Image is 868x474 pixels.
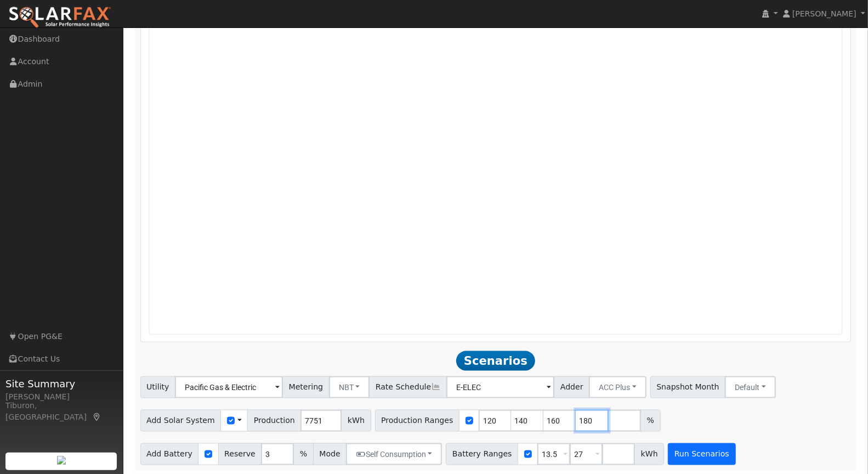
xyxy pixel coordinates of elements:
[140,410,222,432] span: Add Solar System
[650,376,726,398] span: Snapshot Month
[446,443,518,465] span: Battery Ranges
[140,443,199,465] span: Add Battery
[5,376,117,391] span: Site Summary
[329,376,370,398] button: NBT
[282,376,330,398] span: Metering
[140,376,176,398] span: Utility
[640,410,660,432] span: %
[446,376,554,398] input: Select a Rate Schedule
[725,376,776,398] button: Default
[346,443,442,465] button: Self Consumption
[92,413,102,421] a: Map
[554,376,589,398] span: Adder
[341,410,371,432] span: kWh
[5,391,117,403] div: [PERSON_NAME]
[218,443,262,465] span: Reserve
[668,443,735,465] button: Run Scenarios
[792,9,856,18] span: [PERSON_NAME]
[293,443,313,465] span: %
[369,376,447,398] span: Rate Schedule
[456,351,535,371] span: Scenarios
[589,376,646,398] button: ACC Plus
[375,410,459,432] span: Production Ranges
[247,410,301,432] span: Production
[57,456,66,465] img: retrieve
[175,376,283,398] input: Select a Utility
[5,400,117,423] div: Tiburon, [GEOGRAPHIC_DATA]
[634,443,664,465] span: kWh
[313,443,347,465] span: Mode
[8,6,111,29] img: SolarFax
